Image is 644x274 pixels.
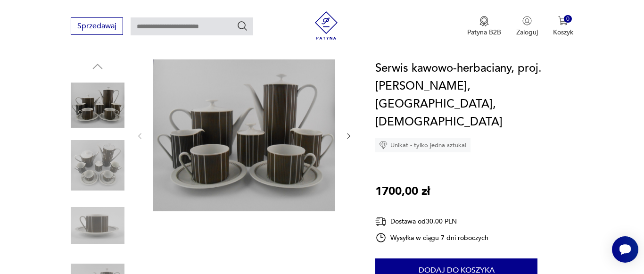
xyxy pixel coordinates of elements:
a: Sprzedawaj [71,24,123,30]
button: Zaloguj [516,16,538,37]
h1: Serwis kawowo-herbaciany, proj. [PERSON_NAME], [GEOGRAPHIC_DATA], [DEMOGRAPHIC_DATA] [375,59,576,131]
img: Zdjęcie produktu Serwis kawowo-herbaciany, proj. prof. Heinrich Löffelhardt, Arzberg, Niemcy [71,139,124,192]
img: Ikona medalu [479,16,489,26]
p: 1700,00 zł [375,183,430,200]
p: Koszyk [553,28,573,37]
button: Sprzedawaj [71,17,123,35]
img: Zdjęcie produktu Serwis kawowo-herbaciany, proj. prof. Heinrich Löffelhardt, Arzberg, Niemcy [153,59,335,211]
img: Zdjęcie produktu Serwis kawowo-herbaciany, proj. prof. Heinrich Löffelhardt, Arzberg, Niemcy [71,199,124,252]
img: Zdjęcie produktu Serwis kawowo-herbaciany, proj. prof. Heinrich Löffelhardt, Arzberg, Niemcy [71,78,124,132]
div: Dostawa od 30,00 PLN [375,216,488,227]
button: Szukaj [237,20,248,32]
img: Ikonka użytkownika [522,16,532,25]
a: Ikona medaluPatyna B2B [467,16,501,37]
div: 0 [564,15,572,23]
button: 0Koszyk [553,16,573,37]
iframe: Smartsupp widget button [612,236,638,263]
button: Patyna B2B [467,16,501,37]
p: Zaloguj [516,28,538,37]
img: Patyna - sklep z meblami i dekoracjami vintage [312,11,340,40]
div: Unikat - tylko jedna sztuka! [375,138,471,152]
div: Wysyłka w ciągu 7 dni roboczych [375,232,488,243]
img: Ikona diamentu [379,141,388,149]
img: Ikona koszyka [558,16,568,25]
img: Ikona dostawy [375,216,387,227]
p: Patyna B2B [467,28,501,37]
